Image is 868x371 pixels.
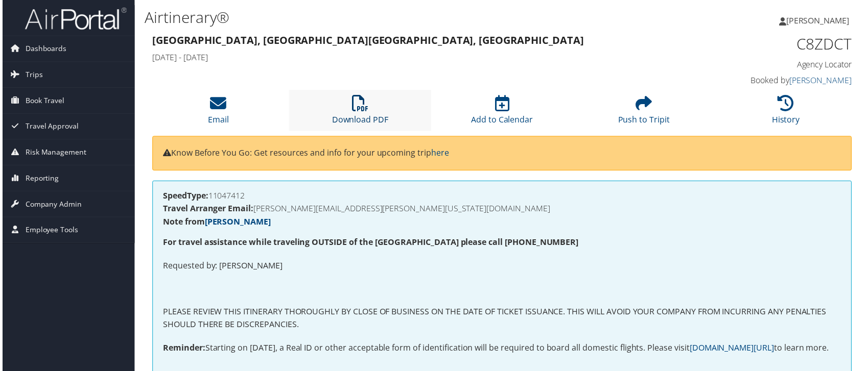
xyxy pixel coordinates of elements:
[788,15,852,26] span: [PERSON_NAME]
[161,191,207,202] strong: SpeedType:
[691,344,776,355] a: [DOMAIN_NAME][URL]
[161,192,843,201] h4: 11047412
[23,218,76,244] span: Employee Tools
[206,101,227,126] a: Email
[161,344,204,355] strong: Reminder:
[151,34,585,47] strong: [GEOGRAPHIC_DATA], [GEOGRAPHIC_DATA] [GEOGRAPHIC_DATA], [GEOGRAPHIC_DATA]
[161,307,843,333] p: PLEASE REVIEW THIS ITINERARY THOROUGHLY BY CLOSE OF BUSINESS ON THE DATE OF TICKET ISSUANCE. THIS...
[23,166,57,192] span: Reporting
[161,217,270,229] strong: Note from
[23,88,62,114] span: Book Travel
[23,192,80,218] span: Company Admin
[332,101,388,126] a: Download PDF
[471,101,533,126] a: Add to Calendar
[161,343,843,357] p: Starting on [DATE], a Real ID or other acceptable form of identification will be required to boar...
[619,101,671,126] a: Push to Tripit
[143,7,622,28] h1: Airtinerary®
[22,7,125,31] img: airportal-logo.png
[151,52,674,63] h4: [DATE] - [DATE]
[774,101,802,126] a: History
[161,204,252,215] strong: Travel Arranger Email:
[23,36,64,62] span: Dashboards
[23,140,84,166] span: Risk Management
[23,114,77,140] span: Travel Approval
[161,147,843,161] p: Know Before You Go: Get resources and info for your upcoming trip
[161,206,843,214] h4: [PERSON_NAME][EMAIL_ADDRESS][PERSON_NAME][US_STATE][DOMAIN_NAME]
[203,217,270,229] a: [PERSON_NAME]
[431,148,449,159] a: here
[161,261,843,274] p: Requested by: [PERSON_NAME]
[690,75,854,86] h4: Booked by
[781,5,862,36] a: [PERSON_NAME]
[791,75,854,86] a: [PERSON_NAME]
[690,59,854,70] h4: Agency Locator
[161,238,579,249] strong: For travel assistance while traveling OUTSIDE of the [GEOGRAPHIC_DATA] please call [PHONE_NUMBER]
[690,34,854,55] h1: C8ZDCT
[23,62,40,88] span: Trips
